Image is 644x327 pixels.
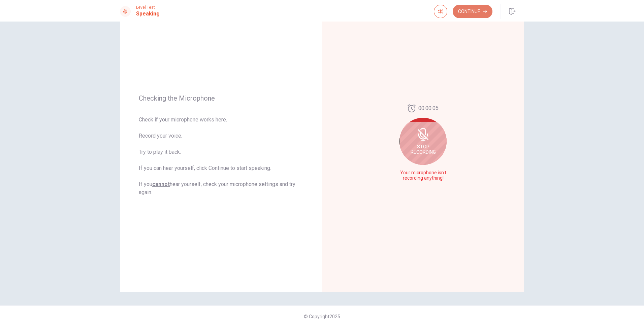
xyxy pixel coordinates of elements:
[453,5,492,18] button: Continue
[411,144,436,155] span: Stop Recording
[136,5,160,10] span: Level Test
[136,10,160,18] h1: Speaking
[418,104,439,112] span: 00:00:05
[139,116,303,196] span: Check if your microphone works here. Record your voice. Try to play it back. If you can hear your...
[152,181,170,187] u: cannot
[304,314,340,319] span: © Copyright 2025
[398,170,448,181] span: Your microphone isn't recording anything!
[399,118,447,165] div: Stop Recording
[139,94,303,102] span: Checking the Microphone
